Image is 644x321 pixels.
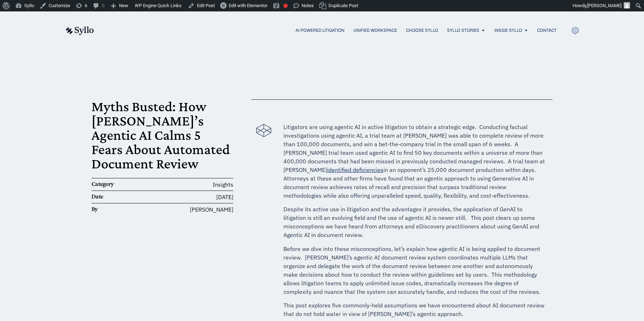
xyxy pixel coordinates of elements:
[108,27,557,34] nav: Menu
[283,301,545,318] p: This post explores five commonly-held assumptions we have encountered about AI document review th...
[65,26,94,35] img: syllo
[283,4,288,8] div: Focus keyphrase not set
[353,27,397,34] a: Unified Workspace
[213,181,233,188] span: Insights
[190,205,233,214] span: [PERSON_NAME]
[108,27,557,34] div: Menu Toggle
[494,27,522,34] a: Inside Syllo
[91,205,139,213] h6: By
[447,27,479,34] a: Syllo Stories
[229,3,267,8] span: Edit with Elementor
[91,99,233,171] h1: Myths Busted: How [PERSON_NAME]’s Agentic AI Calms 5 Fears About Automated Document Review
[587,3,621,8] span: [PERSON_NAME]
[283,205,545,239] p: Despite its active use in litigation and the advantages it provides, the application of GenAI to ...
[406,27,438,34] a: Choose Syllo
[283,123,545,200] p: Litigators are using agentic AI in active litigation to obtain a strategic edge. Conducting factu...
[296,27,345,34] a: AI Powered Litigation
[216,193,233,201] time: [DATE]
[537,27,557,34] a: Contact
[283,245,545,296] p: Before we dive into these misconceptions, let’s explain how agentic AI is being applied to docume...
[91,193,139,201] h6: Date
[91,180,139,188] h6: Category
[327,166,383,173] a: identified deficiencies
